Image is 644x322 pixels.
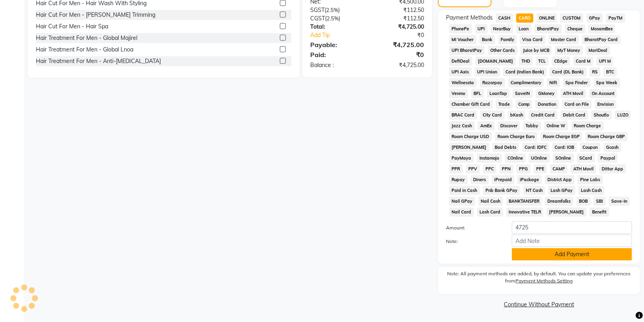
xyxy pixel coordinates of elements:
[367,50,430,59] div: ₹0
[522,143,549,152] span: Card: IDFC
[449,24,472,34] span: PhonePe
[519,57,533,66] span: THD
[512,248,632,261] button: Add Payment
[475,24,487,34] span: UPI
[471,89,484,98] span: BFL
[367,40,430,49] div: ₹4,725.00
[537,14,557,23] span: ONLINE
[516,14,533,23] span: CARD
[545,175,575,184] span: District App
[516,24,531,34] span: Loan
[449,143,489,152] span: [PERSON_NAME]
[508,111,526,120] span: bKash
[505,154,526,163] span: COnline
[506,207,544,217] span: Innovative TELR
[535,100,559,109] span: Donation
[580,143,600,152] span: Coupon
[589,89,617,98] span: On Account
[599,164,626,174] span: Dittor App
[579,186,604,195] span: Lash Cash
[523,121,541,130] span: Tabby
[517,164,531,174] span: PPG
[491,24,513,34] span: NearBuy
[36,34,137,42] div: Hair Treatment For Men - Global Majirel
[571,164,596,174] span: ATH Movil
[591,111,612,120] span: Shoutlo
[305,23,367,31] div: Total:
[512,221,632,234] input: Amount
[548,186,575,195] span: Lash GPay
[449,186,480,195] span: Paid in Cash
[36,11,155,19] div: Hair Cut For Men - [PERSON_NAME] Trimming
[449,78,477,87] span: Wellnessta
[513,89,533,98] span: SaveIN
[571,121,604,130] span: Room Charge
[508,78,544,87] span: Complimentary
[586,46,610,55] span: MariDeal
[604,143,621,152] span: Gcash
[492,143,519,152] span: Bad Debts
[573,57,593,66] span: Card M
[311,15,325,22] span: CGST
[449,111,477,120] span: BRAC Card
[598,154,618,163] span: Paypal
[503,67,547,77] span: Card (Indian Bank)
[561,111,588,120] span: Debit Card
[449,121,475,130] span: Jazz Cash
[550,164,568,174] span: CAMP
[555,46,583,55] span: MyT Money
[521,46,552,55] span: Juice by MCB
[516,100,533,109] span: Comp
[615,111,631,120] span: LUZO
[498,121,520,130] span: Discover
[488,46,517,55] span: Other Cards
[544,121,568,130] span: Online W
[449,175,468,184] span: Rupay
[506,197,542,206] span: BANKTANSFER
[476,57,516,66] span: [DOMAIN_NAME]
[552,143,577,152] span: Card: IOB
[512,235,632,247] input: Add Note
[529,111,557,120] span: Credit Card
[541,132,583,141] span: Room Charge EGP
[609,197,630,206] span: Save-In
[477,207,503,217] span: Lash Card
[590,207,609,217] span: Benefit
[440,224,506,231] label: Amount:
[440,238,506,245] label: Note:
[378,31,430,40] div: ₹0
[604,67,617,77] span: BTC
[483,164,497,174] span: PPC
[367,6,430,14] div: ₹112.50
[305,50,367,59] div: Paid:
[367,23,430,31] div: ₹4,725.00
[449,67,472,77] span: UPI Axis
[529,154,550,163] span: UOnline
[311,6,325,14] span: SGST
[560,14,583,23] span: CUSTOM
[449,207,474,217] span: Nail Card
[577,154,595,163] span: SCard
[499,164,513,174] span: PPN
[466,164,480,174] span: PPV
[446,14,493,22] span: Payment Methods
[367,61,430,69] div: ₹4,725.00
[36,22,108,31] div: Hair Cut For Men - Hair Spa
[327,15,339,22] span: 2.5%
[582,35,620,44] span: BharatPay Card
[517,175,542,184] span: iPackage
[483,186,520,195] span: Pnb Bank GPay
[36,45,133,54] div: Hair Treatment For Men - Global Lnoa
[449,35,476,44] span: MI Voucher
[487,89,510,98] span: LoanTap
[36,57,161,65] div: Hair Treatment For Men - Anti-[MEDICAL_DATA]
[496,14,513,23] span: CASH
[475,67,500,77] span: UPI Union
[446,270,632,288] label: Note: All payment methods are added, by default. You can update your preferences from
[305,31,378,40] a: Add Tip
[449,197,475,206] span: Nail GPay
[534,164,547,174] span: PPE
[495,132,537,141] span: Room Charge Euro
[561,89,586,98] span: ATH Movil
[449,132,492,141] span: Room Charge USD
